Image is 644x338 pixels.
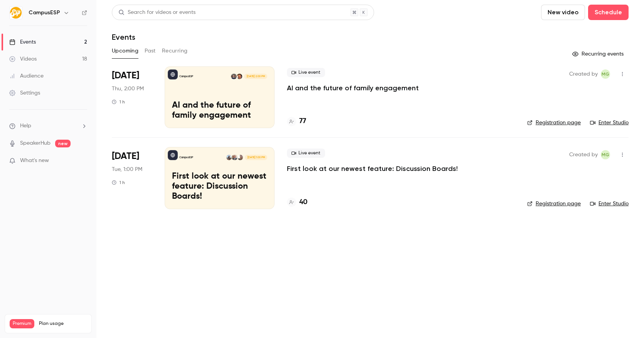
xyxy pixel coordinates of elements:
[244,74,267,79] span: [DATE] 2:00 PM
[112,66,152,128] div: Sep 11 Thu, 2:00 PM (America/New York)
[602,150,609,159] span: MG
[162,45,188,57] button: Recurring
[112,147,152,209] div: Sep 16 Tue, 1:00 PM (America/New York)
[226,155,232,160] img: Tiffany Zheng
[179,155,193,159] p: CampusESP
[112,166,142,173] span: Tue, 1:00 PM
[39,321,87,327] span: Plan usage
[10,319,34,328] span: Premium
[179,74,193,78] p: CampusESP
[165,66,275,128] a: AI and the future of family engagementCampusESPJames BrightDave Becker[DATE] 2:00 PMAI and the fu...
[112,69,139,82] span: [DATE]
[287,83,419,93] a: AI and the future of family engagement
[299,197,307,208] h4: 40
[9,72,44,80] div: Audience
[569,48,629,60] button: Recurring events
[112,32,135,42] h1: Events
[601,150,610,159] span: Melissa Greiner
[20,139,51,147] a: SpeakerHub
[590,119,629,127] a: Enter Studio
[29,9,60,17] h6: CampusESP
[299,116,306,127] h4: 77
[588,5,629,20] button: Schedule
[287,116,306,127] a: 77
[112,85,144,93] span: Thu, 2:00 PM
[145,45,156,57] button: Past
[231,74,236,79] img: Dave Becker
[569,150,598,159] span: Created by
[20,157,49,165] span: What's new
[601,69,610,79] span: Melissa Greiner
[602,69,609,79] span: MG
[9,122,87,130] li: help-dropdown-opener
[232,155,237,160] img: Gavin Grivna
[527,200,581,208] a: Registration page
[245,155,267,160] span: [DATE] 1:00 PM
[172,172,267,201] p: First look at our newest feature: Discussion Boards!
[527,119,581,127] a: Registration page
[287,197,307,208] a: 40
[237,74,242,79] img: James Bright
[238,155,243,160] img: Danielle Dreeszen
[541,5,585,20] button: New video
[172,101,267,121] p: AI and the future of family engagement
[165,147,275,209] a: First look at our newest feature: Discussion Boards!CampusESPDanielle DreeszenGavin GrivnaTiffany...
[20,122,31,130] span: Help
[112,99,125,105] div: 1 h
[9,55,37,63] div: Videos
[55,140,71,147] span: new
[287,68,325,77] span: Live event
[9,89,40,97] div: Settings
[569,69,598,79] span: Created by
[112,45,138,57] button: Upcoming
[9,38,36,46] div: Events
[590,200,629,208] a: Enter Studio
[287,149,325,158] span: Live event
[118,8,196,17] div: Search for videos or events
[112,150,139,162] span: [DATE]
[287,164,458,173] a: First look at our newest feature: Discussion Boards!
[112,179,125,186] div: 1 h
[10,7,22,19] img: CampusESP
